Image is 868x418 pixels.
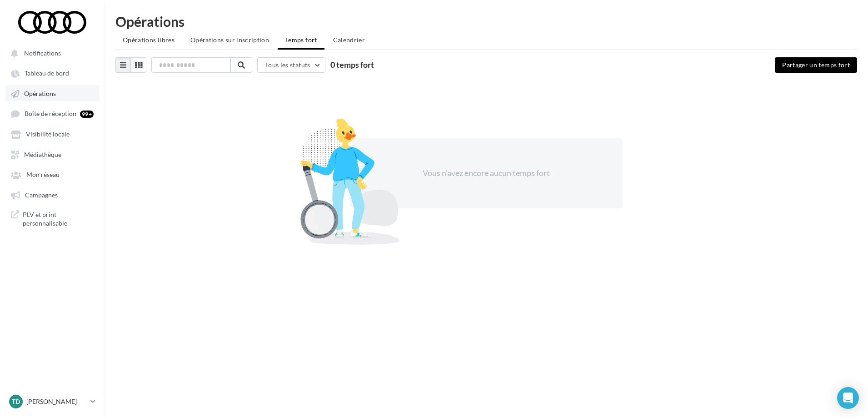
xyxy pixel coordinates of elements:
[775,57,857,73] button: Partager un temps fort
[190,36,269,44] span: Opérations sur inscription
[5,166,99,182] a: Mon réseau
[5,45,95,61] button: Notifications
[24,49,61,57] span: Notifications
[5,206,99,232] a: PLV et print personnalisable
[333,36,365,44] span: Calendrier
[408,167,564,179] div: Vous n'avez encore aucun temps fort
[257,57,325,73] button: Tous les statuts
[25,110,76,118] span: Boîte de réception
[25,70,69,77] span: Tableau de bord
[23,210,94,228] span: PLV et print personnalisable
[5,126,99,142] a: Visibilité locale
[265,61,310,69] span: Tous les statuts
[5,186,99,203] a: Campagnes
[5,65,99,81] a: Tableau de bord
[25,191,58,199] span: Campagnes
[7,393,97,410] a: TD [PERSON_NAME]
[123,36,175,44] span: Opérations libres
[24,90,56,97] span: Opérations
[24,151,61,158] span: Médiathèque
[115,15,857,28] div: Opérations
[12,397,20,406] span: TD
[26,171,60,179] span: Mon réseau
[5,85,99,101] a: Opérations
[26,397,87,406] p: [PERSON_NAME]
[837,387,859,409] div: Open Intercom Messenger
[80,111,94,118] div: 99+
[330,60,374,70] span: 0 temps fort
[26,131,70,138] span: Visibilité locale
[5,146,99,162] a: Médiathèque
[5,105,99,122] a: Boîte de réception 99+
